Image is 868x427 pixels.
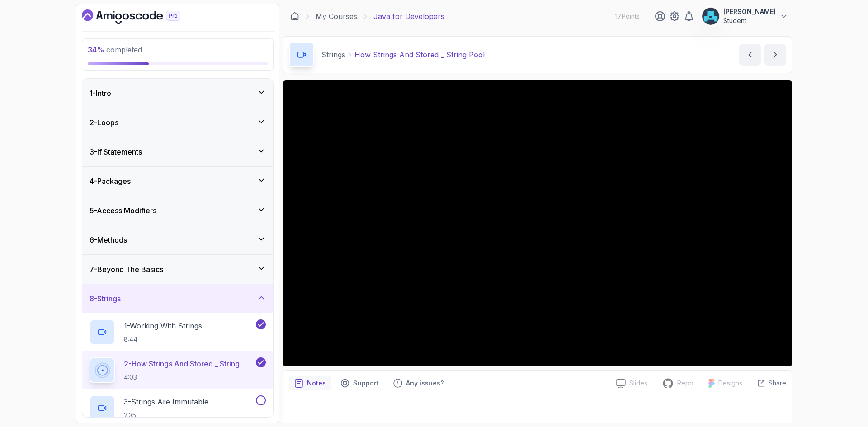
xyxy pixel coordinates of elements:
[124,320,202,331] p: 1 - Working With Strings
[321,49,345,60] p: Strings
[124,411,208,420] p: 2:35
[629,379,647,388] p: Slides
[702,8,719,25] img: user profile image
[124,335,202,344] p: 8:44
[90,176,131,187] h3: 4 - Packages
[90,395,266,421] button: 3-Strings Are Immutable2:35
[677,379,693,388] p: Repo
[82,225,273,254] button: 6-Methods
[289,376,331,390] button: notes button
[88,45,104,54] span: 34 %
[316,11,357,22] a: My Courses
[723,7,776,16] p: [PERSON_NAME]
[283,80,792,366] iframe: 2 - How Strings and Stored _ String Pool
[739,44,761,66] button: previous content
[769,379,786,388] p: Share
[615,12,640,21] p: 17 Points
[764,44,786,66] button: next content
[290,12,299,21] a: Dashboard
[82,196,273,225] button: 5-Access Modifiers
[90,319,266,345] button: 1-Working With Strings8:44
[82,137,273,166] button: 3-If Statements
[124,373,254,382] p: 4:03
[124,358,254,369] p: 2 - How Strings And Stored _ String Pool
[373,11,444,22] p: Java for Developers
[82,255,273,284] button: 7-Beyond The Basics
[90,235,127,245] h3: 6 - Methods
[82,9,201,24] a: Dashboard
[335,376,384,390] button: Support button
[723,16,776,25] p: Student
[702,7,788,25] button: user profile image[PERSON_NAME]Student
[406,379,444,388] p: Any issues?
[90,117,118,128] h3: 2 - Loops
[718,379,742,388] p: Designs
[90,88,111,99] h3: 1 - Intro
[90,293,121,304] h3: 8 - Strings
[90,357,266,383] button: 2-How Strings And Stored _ String Pool4:03
[354,49,485,60] p: How Strings And Stored _ String Pool
[82,284,273,313] button: 8-Strings
[88,45,142,54] span: completed
[90,205,156,216] h3: 5 - Access Modifiers
[307,379,326,388] p: Notes
[82,108,273,137] button: 2-Loops
[90,264,163,275] h3: 7 - Beyond The Basics
[82,167,273,196] button: 4-Packages
[82,79,273,108] button: 1-Intro
[388,376,449,390] button: Feedback button
[90,146,142,157] h3: 3 - If Statements
[750,379,786,388] button: Share
[353,379,379,388] p: Support
[124,396,208,407] p: 3 - Strings Are Immutable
